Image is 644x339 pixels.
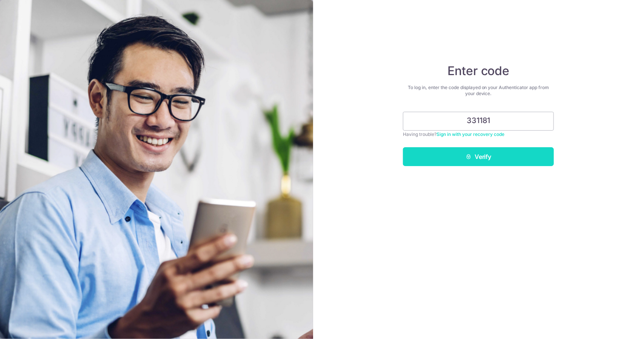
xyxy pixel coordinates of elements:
div: Having trouble? [403,131,554,138]
button: Verify [403,147,554,166]
div: To log in, enter the code displayed on your Authenticator app from your device. [403,85,554,97]
a: Sign in with your recovery code [437,131,504,137]
input: Enter 6 digit code [403,112,554,131]
h4: Enter code [403,63,554,79]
